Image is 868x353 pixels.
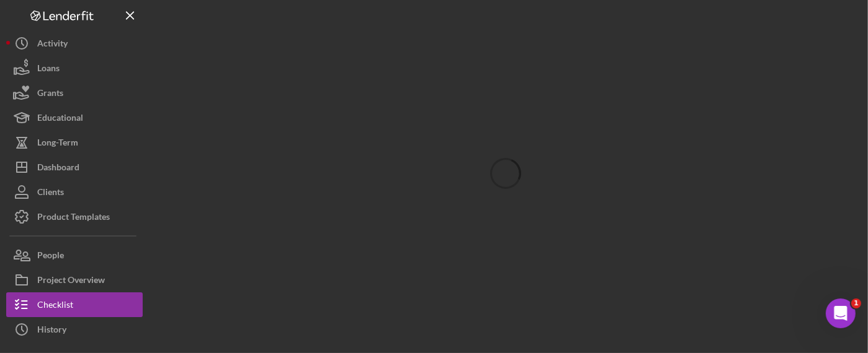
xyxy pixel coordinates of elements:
div: Product Templates [37,204,110,232]
div: People [37,243,64,271]
button: Product Templates [6,204,143,229]
div: Grants [37,81,63,108]
iframe: Intercom live chat [826,299,856,328]
button: Checklist [6,292,143,317]
button: Grants [6,81,143,105]
div: Activity [37,31,68,59]
div: Long-Term [37,130,78,158]
button: History [6,317,143,342]
button: Clients [6,180,143,204]
button: Long-Term [6,130,143,155]
button: Activity [6,31,143,56]
div: Clients [37,180,64,207]
div: History [37,317,66,345]
div: Educational [37,105,83,133]
button: Dashboard [6,155,143,180]
div: Loans [37,56,60,84]
button: Project Overview [6,268,143,292]
button: Educational [6,105,143,130]
div: Checklist [37,292,73,320]
div: Project Overview [37,268,105,295]
div: Dashboard [37,155,79,183]
button: Loans [6,56,143,81]
span: 1 [851,299,861,308]
button: People [6,243,143,268]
